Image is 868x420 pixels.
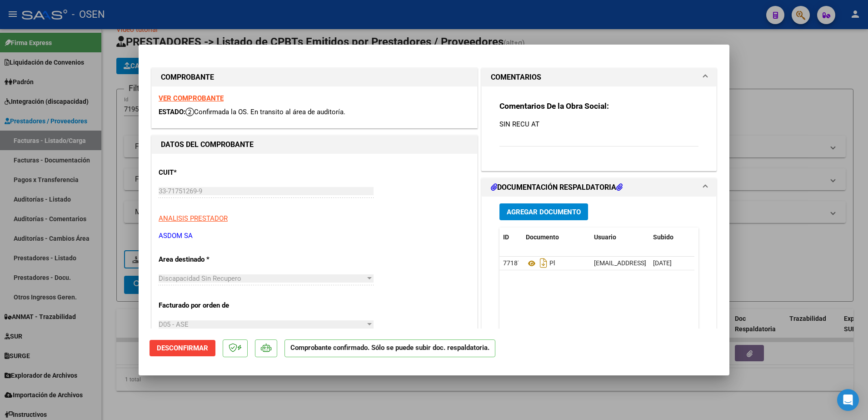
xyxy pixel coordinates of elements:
datatable-header-cell: Usuario [590,228,649,247]
datatable-header-cell: Subido [649,228,695,247]
div: Open Intercom Messenger [837,389,859,411]
mat-expansion-panel-header: DOCUMENTACIÓN RESPALDATORIA [482,178,716,197]
span: Desconfirmar [157,344,208,352]
i: Descargar documento [538,256,549,270]
datatable-header-cell: ID [499,228,522,247]
span: D05 - ASE [159,320,189,329]
datatable-header-cell: Documento [522,228,590,247]
span: Discapacidad Sin Recupero [159,274,241,283]
p: Comprobante confirmado. Sólo se puede subir doc. respaldatoria. [284,339,495,357]
span: 77187 [503,259,521,267]
div: DOCUMENTACIÓN RESPALDATORIA [482,197,716,385]
span: Pl [526,260,555,267]
mat-expansion-panel-header: COMENTARIOS [482,68,716,86]
span: [EMAIL_ADDRESS][DOMAIN_NAME] - [PERSON_NAME] [594,259,748,267]
strong: DATOS DEL COMPROBANTE [161,140,254,149]
a: VER COMPROBANTE [159,94,224,102]
span: Agregar Documento [507,208,581,216]
p: ASDOM SA [159,231,470,241]
button: Desconfirmar [150,340,215,356]
strong: COMPROBANTE [161,73,214,81]
p: SIN RECU AT [499,119,698,129]
p: CUIT [159,167,252,178]
h1: DOCUMENTACIÓN RESPALDATORIA [491,182,623,193]
span: Subido [653,233,673,241]
p: Facturado por orden de [159,300,252,311]
span: ESTADO: [159,108,185,116]
span: Usuario [594,233,616,241]
span: ID [503,233,509,241]
p: Area destinado * [159,254,252,265]
button: Agregar Documento [499,203,588,220]
strong: Comentarios De la Obra Social: [499,101,609,111]
span: Documento [526,233,559,241]
div: COMENTARIOS [482,86,716,171]
span: Confirmada la OS. En transito al área de auditoría. [185,108,345,116]
span: ANALISIS PRESTADOR [159,214,228,223]
span: [DATE] [653,259,672,267]
h1: COMENTARIOS [491,72,541,83]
